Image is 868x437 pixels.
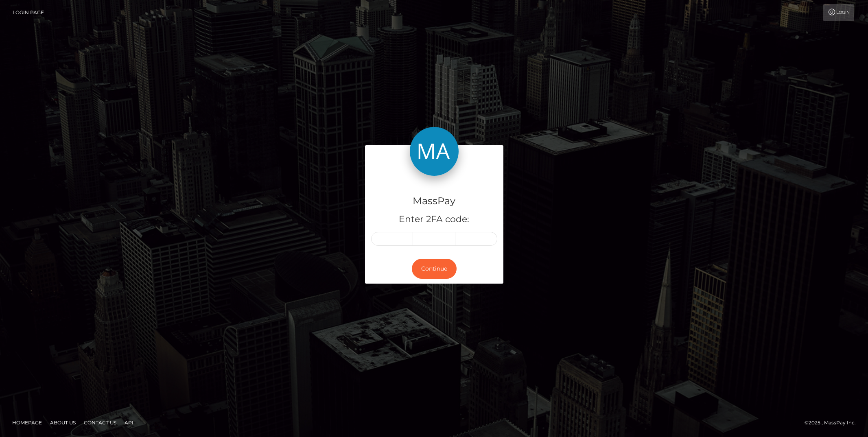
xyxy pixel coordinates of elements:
a: Login [823,4,854,21]
a: Login Page [13,4,44,21]
a: Homepage [9,416,45,429]
a: API [121,416,137,429]
a: About Us [47,416,79,429]
h4: MassPay [371,194,497,208]
div: © 2025 , MassPay Inc. [805,418,862,427]
h5: Enter 2FA code: [371,213,497,226]
img: MassPay [410,127,459,176]
a: Contact Us [81,416,120,429]
button: Continue [412,259,457,279]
